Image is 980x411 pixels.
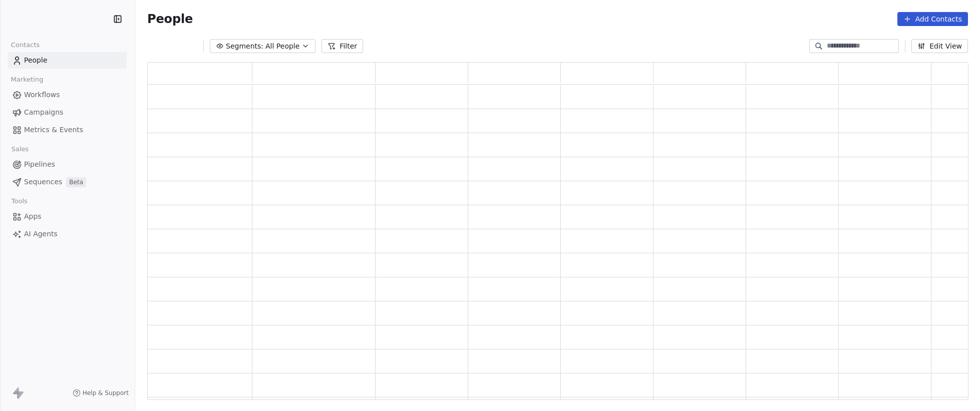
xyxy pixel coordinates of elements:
[7,72,48,87] span: Marketing
[8,174,127,190] a: SequencesBeta
[24,211,42,222] span: Apps
[897,12,968,26] button: Add Contacts
[8,122,127,138] a: Metrics & Events
[7,194,32,209] span: Tools
[321,39,363,53] button: Filter
[8,226,127,242] a: AI Agents
[7,142,33,157] span: Sales
[24,90,60,100] span: Workflows
[8,208,127,225] a: Apps
[8,104,127,121] a: Campaigns
[147,12,193,27] span: People
[8,156,127,173] a: Pipelines
[24,55,48,66] span: People
[226,41,263,52] span: Segments:
[911,39,968,53] button: Edit View
[265,41,299,52] span: All People
[83,389,129,397] span: Help & Support
[24,159,55,170] span: Pipelines
[24,229,58,239] span: AI Agents
[8,87,127,103] a: Workflows
[24,107,63,118] span: Campaigns
[8,52,127,69] a: People
[24,125,83,135] span: Metrics & Events
[66,177,86,187] span: Beta
[7,38,44,53] span: Contacts
[24,177,62,187] span: Sequences
[73,389,129,397] a: Help & Support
